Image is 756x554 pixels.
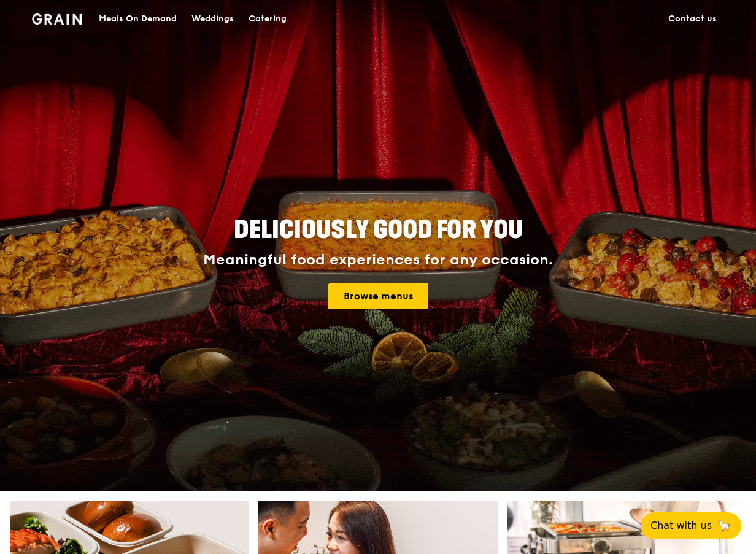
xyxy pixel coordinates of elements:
span: Deliciously good for you [234,215,523,245]
div: Catering [249,1,287,37]
div: Weddings [191,1,234,37]
a: Catering [241,1,294,37]
img: Grain [32,13,82,25]
span: Chat with us [650,518,712,533]
button: Chat with us🦙 [641,512,741,539]
a: Contact us [661,1,724,37]
a: Browse menus [328,283,428,309]
a: Weddings [184,1,241,37]
div: Meals On Demand [99,1,177,37]
div: Meaningful food experiences for any occasion. [157,252,599,269]
span: 🦙 [717,518,731,533]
